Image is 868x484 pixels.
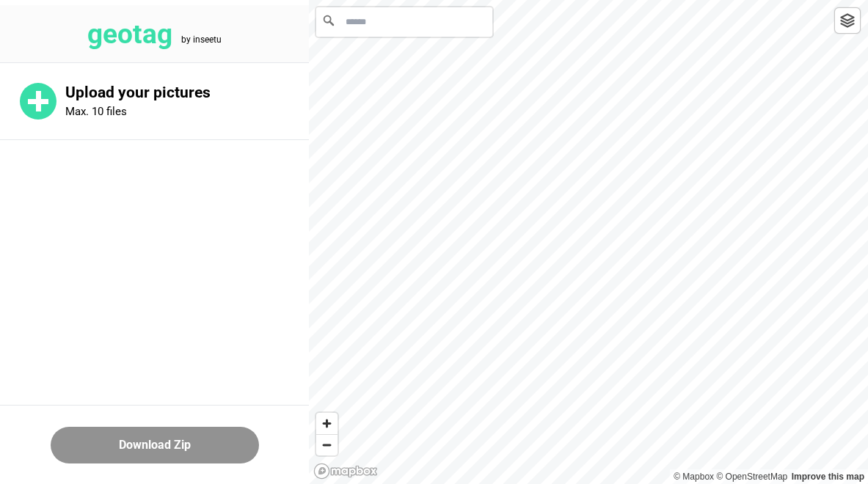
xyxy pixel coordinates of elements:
input: Search [316,7,492,37]
a: Mapbox logo [313,463,378,480]
button: Zoom in [316,413,338,434]
tspan: geotag [87,18,172,50]
a: OpenStreetMap [716,472,787,482]
a: Mapbox [674,472,714,482]
button: Zoom out [316,434,338,455]
img: toggleLayer [840,13,855,28]
span: Zoom out [316,435,338,455]
a: Map feedback [792,472,864,482]
button: Download Zip [51,427,259,463]
tspan: by inseetu [181,34,222,45]
p: Upload your pictures [65,84,309,102]
p: Max. 10 files [65,105,127,118]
